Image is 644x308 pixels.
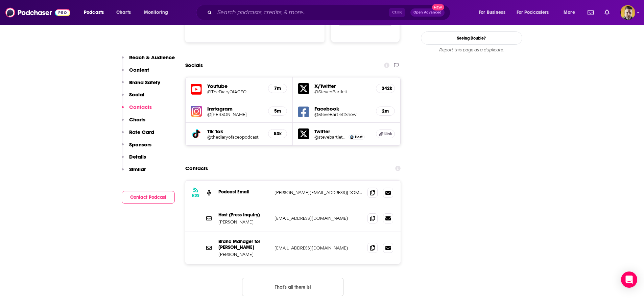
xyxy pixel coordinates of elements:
h5: 5m [274,108,281,114]
p: [EMAIL_ADDRESS][DOMAIN_NAME] [275,245,362,251]
button: open menu [474,7,514,18]
a: @[PERSON_NAME] [207,112,263,117]
button: Open AdvancedNew [410,8,445,17]
button: Charts [122,116,145,129]
span: New [432,4,444,10]
button: open menu [512,7,559,18]
button: Nothing here. [242,278,343,296]
p: Brand Manager for [PERSON_NAME] [218,239,269,250]
button: Social [122,91,144,104]
span: Open Advanced [413,11,442,14]
h5: Facebook [314,105,371,112]
a: @SteveBartlettShow [314,112,371,117]
h2: Socials [185,59,203,72]
a: Show notifications dropdown [585,7,596,18]
a: Charts [112,7,135,18]
p: [PERSON_NAME] [218,252,269,257]
button: Contact Podcast [122,191,175,204]
h5: Youtube [207,83,263,89]
a: Show notifications dropdown [602,7,612,18]
img: iconImage [191,106,202,117]
p: Podcast Email [218,189,269,195]
a: Seeing Double? [421,31,522,45]
button: Brand Safety [122,79,160,92]
img: Podchaser - Follow, Share and Rate Podcasts [5,6,70,19]
p: Social [129,91,144,98]
span: Link [384,131,392,137]
p: Details [129,153,146,160]
h2: Contacts [185,162,208,175]
h5: X/Twitter [314,83,371,89]
h5: Tik Tok [207,128,263,135]
p: Rate Card [129,129,154,135]
p: Reach & Audience [129,54,175,61]
span: More [564,8,575,17]
span: Monitoring [144,8,168,17]
h5: 53k [274,131,281,137]
input: Search podcasts, credits, & more... [215,7,389,18]
span: Logged in as JohnMoore [620,5,635,20]
div: Report this page as a duplicate. [421,47,522,53]
p: Host (Press Inquiry) [218,212,269,218]
h5: Twitter [314,128,371,135]
p: [PERSON_NAME][EMAIL_ADDRESS][DOMAIN_NAME] [275,190,362,195]
p: Charts [129,116,145,123]
span: Host [355,135,362,139]
p: Similar [129,166,146,172]
button: Show profile menu [620,5,635,20]
img: User Profile [620,5,635,20]
button: Similar [122,166,146,179]
img: Steven Bartlett [350,135,354,139]
button: Contacts [122,104,152,116]
a: @TheDiaryOfACEO [207,89,263,94]
a: @stevebartlettsc [314,135,347,140]
a: @StevenBartlett [314,89,371,94]
p: [EMAIL_ADDRESS][DOMAIN_NAME] [275,215,362,221]
h3: RSS [192,193,199,198]
span: Charts [116,8,131,17]
span: Ctrl K [389,8,405,17]
h5: 342k [382,86,389,91]
button: open menu [79,7,113,18]
span: Podcasts [84,8,104,17]
button: Reach & Audience [122,54,175,67]
h5: Instagram [207,105,263,112]
button: Rate Card [122,129,154,141]
p: Sponsors [129,141,151,148]
h5: 7m [274,86,281,91]
div: Search podcasts, credits, & more... [202,5,457,20]
p: Content [129,67,149,73]
p: Contacts [129,104,152,110]
span: For Business [479,8,505,17]
p: Brand Safety [129,79,160,86]
button: Details [122,153,146,166]
a: Link [376,129,395,138]
div: Open Intercom Messenger [621,271,637,288]
button: open menu [559,7,583,18]
button: Content [122,67,149,79]
button: open menu [139,7,177,18]
span: For Podcasters [517,8,549,17]
p: [PERSON_NAME] [218,219,269,225]
button: Sponsors [122,141,151,154]
a: @thediaryofaceopodcast [207,135,263,140]
h5: 2m [382,108,389,114]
